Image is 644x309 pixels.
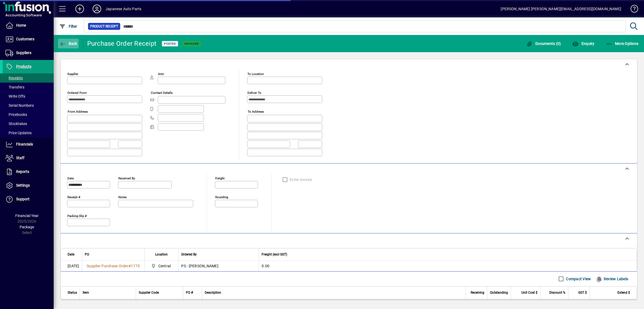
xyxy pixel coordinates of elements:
[68,251,79,257] div: Date
[549,290,565,296] span: Discount %
[627,1,637,19] a: Knowledge Base
[181,251,256,257] div: Ordered By
[5,122,27,126] span: Stocktakes
[3,193,54,206] a: Support
[118,195,127,199] mat-label: Notes
[3,46,54,60] a: Suppliers
[5,112,27,117] span: Pricebooks
[85,263,142,269] a: Supplier Purchase Order#1775
[67,91,87,95] mat-label: Ordered from
[571,39,596,48] button: Enquiry
[67,195,80,199] mat-label: Receipt #
[16,37,34,41] span: Customers
[215,176,225,180] mat-label: Freight
[181,251,197,257] span: Ordered By
[617,290,630,296] span: Extend $
[87,39,157,48] div: Purchase Order Receipt
[3,179,54,192] a: Settings
[71,4,88,14] button: Add
[578,290,587,296] span: GST $
[3,101,54,110] a: Serial Numbers
[158,263,171,269] span: Central
[5,103,34,108] span: Serial Numbers
[3,33,54,46] a: Customers
[594,274,630,284] button: Review Labels
[59,41,77,46] span: Back
[501,5,621,13] div: [PERSON_NAME] [PERSON_NAME][EMAIL_ADDRESS][DOMAIN_NAME]
[54,39,83,48] app-page-header-button: Back
[3,119,54,128] a: Stocktakes
[67,72,78,76] mat-label: Supplier
[16,64,31,69] span: Products
[3,165,54,179] a: Reports
[247,91,261,95] mat-label: Deliver To
[87,264,129,268] span: Supplier Purchase Order
[596,275,628,283] span: Review Labels
[490,290,508,296] span: Outstanding
[118,176,135,180] mat-label: Received by
[67,176,74,180] mat-label: Date
[67,214,87,218] mat-label: Packing Slip #
[262,251,630,257] div: Freight (excl GST)
[68,251,74,257] span: Date
[83,290,89,296] span: Item
[139,290,159,296] span: Supplier Code
[16,142,33,146] span: Financials
[68,290,77,296] span: Status
[155,251,168,257] span: Location
[3,138,54,151] a: Financials
[150,263,173,269] span: Central
[572,41,594,46] span: Enquiry
[105,5,141,13] div: Japanese Auto Parts
[247,72,264,76] mat-label: To location
[606,41,639,46] span: More Options
[129,264,131,268] span: #
[16,197,30,201] span: Support
[525,39,562,48] button: Documents (0)
[3,73,54,83] a: Receipts
[184,42,199,45] span: Invoiced
[521,290,537,296] span: Unit Cost $
[605,39,640,48] button: More Options
[15,214,39,218] span: Financial Year
[3,83,54,92] a: Transfers
[61,261,82,271] td: [DATE]
[16,51,31,55] span: Suppliers
[3,19,54,32] a: Home
[16,23,26,27] span: Home
[20,225,34,229] span: Package
[164,42,176,45] span: Posted
[90,24,118,29] span: Product Receipt
[85,251,89,257] span: PO
[16,156,24,160] span: Staff
[5,131,32,135] span: Price Updates
[5,94,25,98] span: Write Offs
[526,41,561,46] span: Documents (0)
[262,251,287,257] span: Freight (excl GST)
[158,72,164,76] mat-label: Attn
[85,251,142,257] div: PO
[3,151,54,165] a: Staff
[186,290,193,296] span: PO #
[178,261,259,271] td: PS - [PERSON_NAME]
[131,264,140,268] span: 1775
[5,85,24,89] span: Transfers
[58,39,79,48] button: Back
[259,261,637,271] td: 0.00
[59,24,77,29] span: Filter
[88,4,105,14] button: Profile
[3,110,54,119] a: Pricebooks
[16,183,30,187] span: Settings
[16,169,29,174] span: Reports
[565,276,591,282] label: Compact View
[3,128,54,137] a: Price Updates
[58,22,79,31] button: Filter
[3,92,54,101] a: Write Offs
[205,290,221,296] span: Description
[471,290,484,296] span: Receiving
[215,195,228,199] mat-label: Rounding
[5,76,23,80] span: Receipts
